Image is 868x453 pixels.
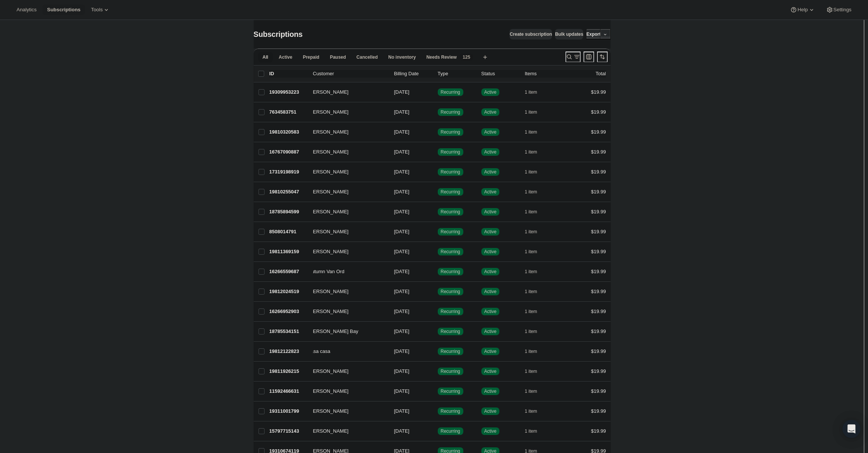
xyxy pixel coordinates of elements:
[441,169,460,175] span: Recurring
[484,269,497,275] span: Active
[441,229,460,235] span: Recurring
[525,89,537,95] span: 1 item
[591,309,606,314] span: $19.99
[394,328,410,334] span: [DATE]
[308,148,349,156] span: [PERSON_NAME]
[525,348,537,354] span: 1 item
[441,209,460,215] span: Recurring
[441,249,460,255] span: Recurring
[269,388,307,395] p: 11592466631
[484,408,497,414] span: Active
[269,127,606,137] div: 19810320583[PERSON_NAME][DATE]SuccessRecurringSuccessActive1 item$19.99
[394,368,410,374] span: [DATE]
[308,246,384,258] button: [PERSON_NAME]
[394,189,410,195] span: [DATE]
[308,128,349,136] span: [PERSON_NAME]
[308,268,345,275] span: Autumn Van Ord
[525,309,537,315] span: 1 item
[525,229,537,235] span: 1 item
[269,326,606,337] div: 18785534151[PERSON_NAME] Bay[DATE]SuccessRecurringSuccessActive1 item$19.99
[591,428,606,434] span: $19.99
[484,89,497,95] span: Active
[525,249,537,255] span: 1 item
[591,89,606,95] span: $19.99
[308,106,384,118] button: [PERSON_NAME]
[303,54,319,60] span: Prepaid
[797,7,808,13] span: Help
[269,167,606,177] div: 17319198919[PERSON_NAME][DATE]SuccessRecurringSuccessActive1 item$19.99
[269,187,606,197] div: 19810255047[PERSON_NAME][DATE]SuccessRecurringSuccessActive1 item$19.99
[269,87,606,97] div: 19309953223[PERSON_NAME][DATE]SuccessRecurringSuccessActive1 item$19.99
[591,129,606,135] span: $19.99
[254,30,303,38] span: Subscriptions
[525,266,546,277] button: 1 item
[269,128,307,136] p: 19810320583
[441,149,460,155] span: Recurring
[269,148,307,156] p: 16767090887
[584,52,594,62] button: Customize table column order and visibility
[308,186,384,198] button: [PERSON_NAME]
[17,7,36,13] span: Analytics
[525,286,546,297] button: 1 item
[269,208,307,216] p: 18785894599
[525,428,537,434] span: 1 item
[591,368,606,374] span: $19.99
[484,428,497,434] span: Active
[91,7,103,13] span: Tools
[591,109,606,115] span: $19.99
[525,426,546,436] button: 1 item
[484,328,497,334] span: Active
[269,288,307,295] p: 19812024519
[394,309,410,314] span: [DATE]
[591,408,606,414] span: $19.99
[308,425,384,437] button: [PERSON_NAME]
[525,209,537,215] span: 1 item
[842,420,860,438] div: Open Intercom Messenger
[591,209,606,214] span: $19.99
[591,149,606,155] span: $19.99
[484,189,497,195] span: Active
[308,228,349,236] span: [PERSON_NAME]
[47,7,80,13] span: Subscriptions
[394,249,410,254] span: [DATE]
[308,345,384,357] button: casa casa
[525,346,546,357] button: 1 item
[441,89,460,95] span: Recurring
[279,54,292,60] span: Active
[510,29,552,40] button: Create subscription
[308,166,384,178] button: [PERSON_NAME]
[525,107,546,117] button: 1 item
[269,108,307,116] p: 7634583751
[269,268,307,275] p: 16266559687
[394,408,410,414] span: [DATE]
[525,406,546,417] button: 1 item
[441,328,460,334] span: Recurring
[484,229,497,235] span: Active
[269,427,307,435] p: 15797715143
[269,328,307,335] p: 18785534151
[394,428,410,434] span: [DATE]
[42,5,85,15] button: Subscriptions
[308,168,349,176] span: [PERSON_NAME]
[484,309,497,315] span: Active
[308,407,349,415] span: [PERSON_NAME]
[525,326,546,337] button: 1 item
[484,348,497,354] span: Active
[591,289,606,294] span: $19.99
[394,289,410,294] span: [DATE]
[394,89,410,95] span: [DATE]
[785,5,820,15] button: Help
[525,129,537,135] span: 1 item
[566,52,581,62] button: Search and filter results
[525,306,546,317] button: 1 item
[591,229,606,234] span: $19.99
[586,31,600,37] span: Export
[525,386,546,397] button: 1 item
[525,149,537,155] span: 1 item
[525,289,537,295] span: 1 item
[308,266,384,278] button: Autumn Van Ord
[357,54,378,60] span: Cancelled
[308,348,331,355] span: casa casa
[441,269,460,275] span: Recurring
[308,286,384,298] button: [PERSON_NAME]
